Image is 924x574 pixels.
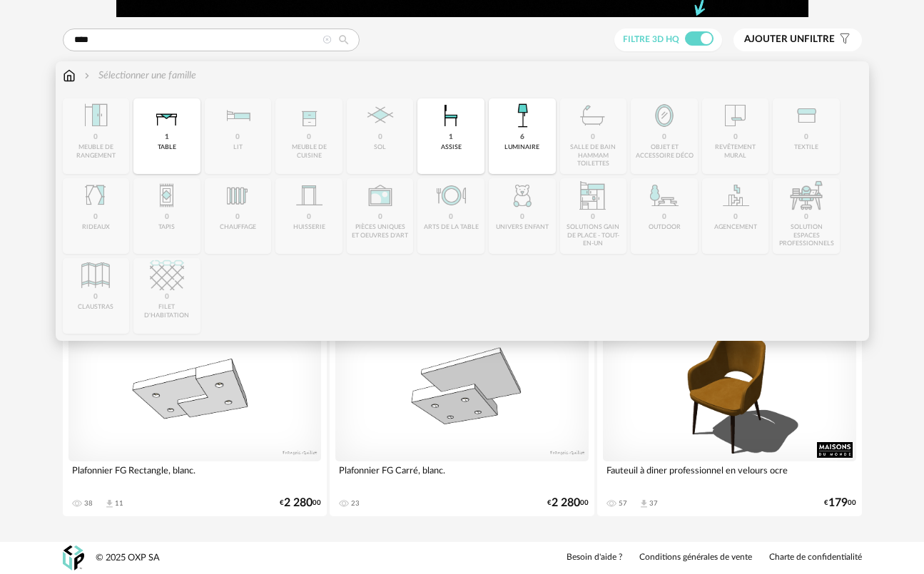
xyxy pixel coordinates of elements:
[150,98,184,133] img: Table.png
[335,461,589,490] div: Plafonnier FG Carré, blanc.
[547,498,589,508] div: € 00
[835,34,851,46] span: Filter icon
[351,499,360,508] div: 23
[81,68,93,83] img: svg+xml;base64,PHN2ZyB3aWR0aD0iMTYiIGhlaWdodD0iMTYiIHZpZXdCb3g9IjAgMCAxNiAxNiIgZmlsbD0ibm9uZSIgeG...
[330,313,594,516] a: 3D HQ Plafonnier FG Carré, blanc. 23 €2 28000
[63,313,328,516] a: 3D HQ Plafonnier FG Rectangle, blanc. 38 Download icon 11 €2 28000
[649,499,658,508] div: 37
[552,498,580,508] span: 2 280
[619,499,627,508] div: 57
[744,34,804,44] span: Ajouter un
[567,552,622,563] a: Besoin d'aide ?
[623,35,679,43] span: Filtre 3D HQ
[96,552,160,564] div: © 2025 OXP SA
[744,34,835,46] span: filtre
[280,498,321,508] div: € 00
[63,68,76,83] img: svg+xml;base64,PHN2ZyB3aWR0aD0iMTYiIGhlaWdodD0iMTciIHZpZXdCb3g9IjAgMCAxNiAxNyIgZmlsbD0ibm9uZSIgeG...
[597,313,862,516] a: 3D HQ Fauteuil à diner professionnel en velours ocre 57 Download icon 37 €17900
[639,498,649,509] span: Download icon
[158,143,176,151] div: table
[828,498,848,508] span: 179
[603,461,856,490] div: Fauteuil à diner professionnel en velours ocre
[284,498,313,508] span: 2 280
[68,461,322,490] div: Plafonnier FG Rectangle, blanc.
[733,29,862,51] button: Ajouter unfiltre Filter icon
[449,133,453,142] div: 1
[520,133,524,142] div: 6
[441,143,462,151] div: assise
[505,98,539,133] img: Luminaire.png
[104,498,115,509] span: Download icon
[824,498,856,508] div: € 00
[165,133,169,142] div: 1
[639,552,752,563] a: Conditions générales de vente
[81,68,196,83] div: Sélectionner une famille
[84,499,93,508] div: 38
[434,98,468,133] img: Assise.png
[504,143,539,151] div: luminaire
[63,545,84,570] img: OXP
[115,499,123,508] div: 11
[769,552,862,563] a: Charte de confidentialité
